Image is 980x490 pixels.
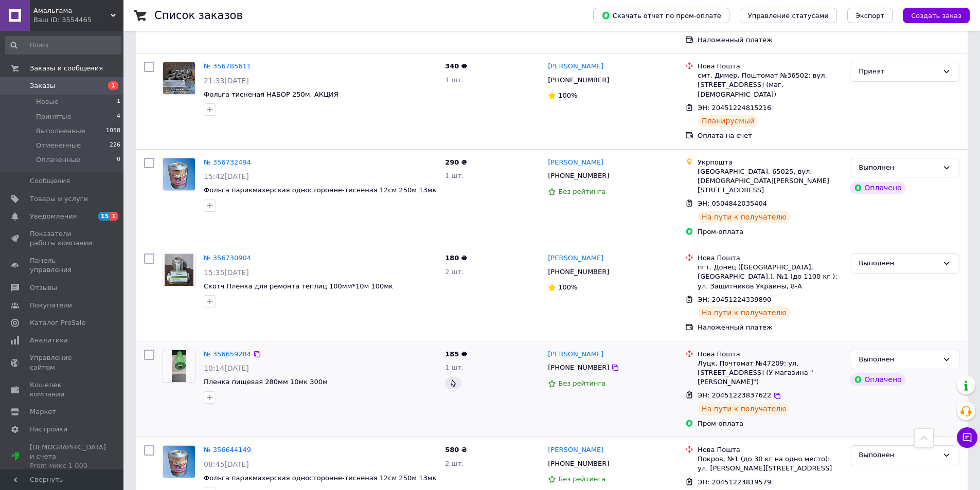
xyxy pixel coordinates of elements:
[117,155,120,165] span: 0
[33,6,111,15] span: Амальгама
[204,474,436,482] a: Фольга парикмахерская односторонне-тисненая 12см 250м 13мк
[163,445,195,478] a: Фото товару
[445,268,464,276] span: 2 шт.
[30,256,95,275] span: Панель управления
[698,211,791,223] div: На пути к получателю
[698,391,771,399] span: ЭН: 20451223837622
[204,90,338,98] span: Фольга тисненая НАБОР 250м, АКЦИЯ
[110,141,120,150] span: 226
[30,301,72,310] span: Покупатели
[698,131,842,140] div: Оплата на счет
[445,158,467,166] span: 290 ₴
[558,379,605,387] span: Без рейтинга
[108,81,118,90] span: 1
[163,350,195,383] a: Фото товару
[163,158,195,190] img: Фото товару
[748,12,829,20] span: Управление статусами
[204,254,251,262] a: № 356730904
[698,350,842,359] div: Нова Пошта
[850,373,905,386] div: Оплачено
[698,158,842,167] div: Укрпошта
[548,158,603,168] a: [PERSON_NAME]
[957,427,977,448] button: Чат с покупателем
[548,350,603,359] a: [PERSON_NAME]
[154,9,243,22] h1: Список заказов
[698,199,767,207] span: ЭН: 0504842035404
[30,64,103,73] span: Заказы и сообщения
[698,167,842,195] div: [GEOGRAPHIC_DATA], 65025, вул. [DEMOGRAPHIC_DATA][PERSON_NAME][STREET_ADDRESS]
[204,460,249,468] span: 08:45[DATE]
[117,97,120,106] span: 1
[698,306,791,319] div: На пути к получателю
[859,354,938,365] div: Выполнен
[593,8,729,23] button: Скачать отчет по пром-оплате
[117,112,120,121] span: 4
[445,76,464,84] span: 1 шт.
[558,475,605,483] span: Без рейтинга
[847,8,893,23] button: Экспорт
[445,364,464,371] span: 1 шт.
[204,282,393,290] a: Скотч Пленка для ремонта теплиц 100мм*10м 100мк
[204,62,251,70] a: № 356785611
[546,169,611,183] div: [PHONE_NUMBER]
[106,126,120,136] span: 1058
[30,194,88,204] span: Товары и услуги
[5,36,121,55] input: Поиск
[445,254,467,262] span: 180 ₴
[698,115,759,127] div: Планируемый
[163,62,195,94] img: Фото товару
[165,254,193,286] img: Фото товару
[98,212,110,221] span: 15
[36,126,85,136] span: Выполненные
[204,364,249,372] span: 10:14[DATE]
[33,15,123,25] div: Ваш ID: 3554465
[30,407,56,416] span: Маркет
[445,62,467,70] span: 340 ₴
[30,336,68,345] span: Аналитика
[859,258,938,269] div: Выполнен
[30,425,67,434] span: Настройки
[204,446,251,453] a: № 356644149
[110,212,118,221] span: 1
[698,445,842,455] div: Нова Пошта
[698,35,842,45] div: Наложенный платеж
[859,162,938,173] div: Выполнен
[850,182,905,194] div: Оплачено
[204,186,436,194] a: Фольга парикмахерская односторонне-тисненая 12см 250м 13мк
[740,8,837,23] button: Управление статусами
[36,112,72,121] span: Принятые
[30,212,77,221] span: Уведомления
[698,253,842,263] div: Нова Пошта
[698,104,771,112] span: ЭН: 20451224815216
[911,12,961,20] span: Создать заказ
[558,92,577,99] span: 100%
[698,296,771,303] span: ЭН: 20451224339890
[204,350,251,358] a: № 356659284
[698,419,842,428] div: Пром-оплата
[893,11,970,19] a: Создать заказ
[36,155,80,165] span: Оплаченные
[445,172,464,179] span: 1 шт.
[445,460,464,467] span: 2 шт.
[698,71,842,99] div: смт. Димер, Поштомат №36502: вул. [STREET_ADDRESS] (маг. [DEMOGRAPHIC_DATA])
[163,158,195,191] a: Фото товару
[698,478,771,486] span: ЭН: 20451223819579
[204,378,328,386] a: Пленка пищевая 280мм 10мк 300м
[163,446,195,478] img: Фото товару
[698,263,842,291] div: пгт. Донец ([GEOGRAPHIC_DATA], [GEOGRAPHIC_DATA].), №1 (до 1100 кг ): ул. Защитников Украины, 8-А
[30,443,106,471] span: [DEMOGRAPHIC_DATA] и счета
[30,461,106,470] div: Prom микс 1 000
[204,158,251,166] a: № 356732494
[172,350,186,382] img: Фото товару
[30,353,95,372] span: Управление сайтом
[30,283,57,293] span: Отзывы
[601,11,721,20] span: Скачать отчет по пром-оплате
[30,176,70,186] span: Сообщения
[698,359,842,387] div: Луцк, Почтомат №47209: ул. [STREET_ADDRESS] (У магазина "[PERSON_NAME]")
[163,253,195,286] a: Фото товару
[204,172,249,180] span: 15:42[DATE]
[30,318,85,328] span: Каталог ProSale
